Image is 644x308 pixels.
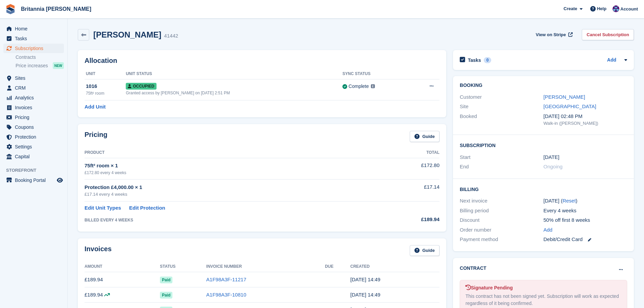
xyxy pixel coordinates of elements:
a: [PERSON_NAME] [544,94,585,100]
a: menu [3,122,64,132]
h2: Contract [460,265,486,272]
time: 2025-07-16 13:49:07 UTC [350,292,380,298]
div: 1016 [86,82,126,90]
th: Sync Status [342,69,410,79]
a: Cancel Subscription [582,29,634,40]
span: Paid [160,277,172,283]
h2: Subscription [460,142,627,148]
div: NEW [53,62,64,69]
span: CRM [15,83,55,93]
div: 75ft² room [86,90,126,96]
span: Subscriptions [15,44,55,53]
span: Analytics [15,93,55,102]
div: £189.94 [374,216,439,223]
a: Add [607,56,616,64]
a: menu [3,113,64,122]
span: Help [597,5,606,12]
a: Add [544,226,553,234]
span: Ongoing [544,164,563,169]
a: menu [3,132,64,142]
div: 75ft² room × 1 [85,162,374,170]
span: Tasks [15,34,55,43]
h2: Tasks [468,57,481,63]
time: 2025-08-13 13:49:18 UTC [350,277,380,282]
div: Site [460,103,543,111]
a: menu [3,103,64,112]
span: Capital [15,152,55,161]
th: Unit Status [126,69,342,79]
th: Unit [85,69,126,79]
div: Complete [349,83,369,90]
img: stora-icon-8386f47178a22dfd0bd8f6a31ec36ba5ce8667c1dd55bd0f319d3a0aa187defe.svg [5,4,16,14]
h2: Billing [460,186,627,192]
time: 2024-05-21 23:00:00 UTC [544,153,559,161]
div: Start [460,153,543,161]
a: Contracts [16,54,64,61]
th: Amount [85,261,160,272]
div: 41442 [164,32,178,40]
span: Storefront [6,167,67,174]
h2: Invoices [85,245,112,256]
td: £189.94 [85,287,160,303]
span: Protection [15,132,55,142]
div: Order number [460,226,543,234]
a: Reset [563,198,576,204]
div: 0 [484,57,492,63]
span: Invoices [15,103,55,112]
td: £172.80 [374,158,439,179]
h2: Booking [460,83,627,88]
a: menu [3,175,64,185]
h2: Allocation [85,57,439,65]
a: menu [3,24,64,33]
th: Created [350,261,439,272]
div: Signature Pending [466,284,621,291]
a: Preview store [56,176,64,184]
span: View on Stripe [536,31,566,38]
a: Guide [410,245,439,256]
div: 50% off first 8 weeks [544,216,627,224]
div: Every 4 weeks [544,207,627,215]
a: menu [3,152,64,161]
h2: Pricing [85,131,108,142]
a: menu [3,142,64,151]
a: menu [3,34,64,43]
div: Protection £4,000.00 × 1 [85,184,374,191]
a: Edit Protection [129,204,165,212]
a: A1F98A3F-11217 [206,277,246,282]
span: Coupons [15,122,55,132]
a: menu [3,83,64,93]
a: menu [3,44,64,53]
div: [DATE] ( ) [544,197,627,205]
div: Discount [460,216,543,224]
a: A1F98A3F-10810 [206,292,246,298]
div: End [460,163,543,171]
div: £17.14 every 4 weeks [85,191,374,198]
div: [DATE] 02:48 PM [544,113,627,120]
span: Paid [160,292,172,299]
span: Price increases [16,63,48,69]
a: [GEOGRAPHIC_DATA] [544,103,596,109]
a: Britannia [PERSON_NAME] [18,3,94,15]
a: Add Unit [85,103,105,111]
span: Sites [15,73,55,83]
a: menu [3,93,64,102]
div: BILLED EVERY 4 WEEKS [85,217,374,223]
a: Edit Unit Types [85,204,121,212]
span: Create [564,5,577,12]
a: Guide [410,131,439,142]
div: Next invoice [460,197,543,205]
a: View on Stripe [533,29,574,40]
span: Pricing [15,113,55,122]
div: £172.80 every 4 weeks [85,170,374,176]
span: Home [15,24,55,33]
th: Invoice Number [206,261,325,272]
th: Due [325,261,350,272]
td: £17.14 [374,180,439,202]
a: menu [3,73,64,83]
th: Status [160,261,206,272]
div: Debit/Credit Card [544,236,627,243]
div: Walk-in ([PERSON_NAME]) [544,120,627,127]
span: Settings [15,142,55,151]
div: Granted access by [PERSON_NAME] on [DATE] 2:51 PM [126,90,342,96]
span: Occupied [126,83,156,90]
